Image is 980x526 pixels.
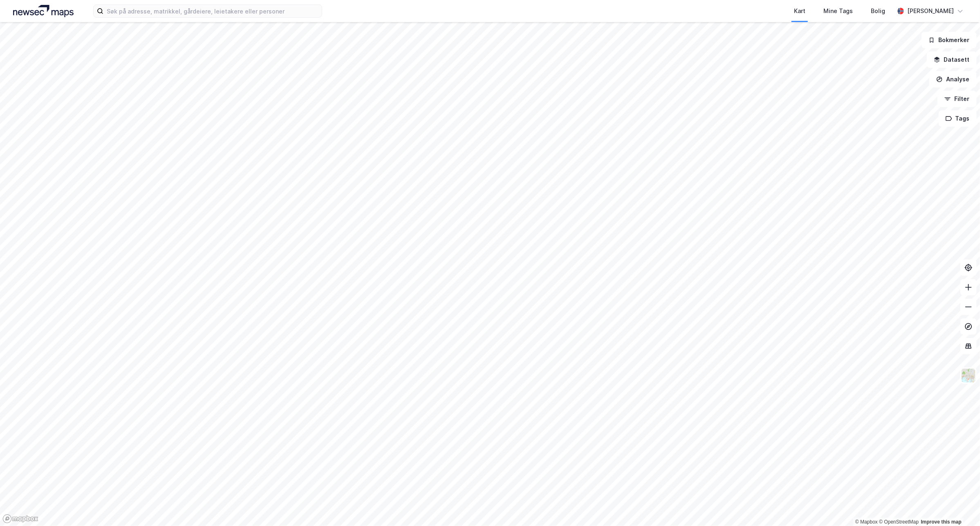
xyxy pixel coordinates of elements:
[907,6,954,16] div: [PERSON_NAME]
[823,6,853,16] div: Mine Tags
[871,6,885,16] div: Bolig
[939,487,980,526] iframe: Chat Widget
[794,6,805,16] div: Kart
[103,5,322,17] input: Søk på adresse, matrikkel, gårdeiere, leietakere eller personer
[939,487,980,526] div: Kontrollprogram for chat
[13,5,74,17] img: logo.a4113a55bc3d86da70a041830d287a7e.svg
